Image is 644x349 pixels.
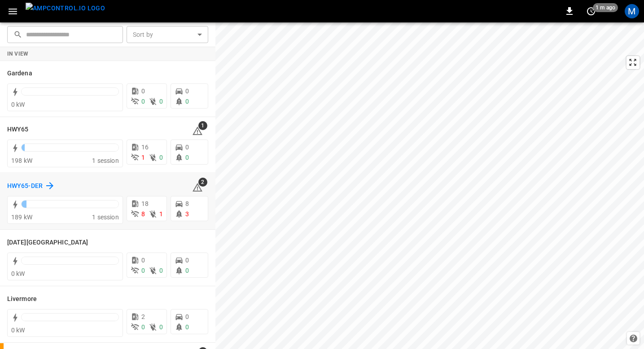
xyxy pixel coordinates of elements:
span: 2 [198,178,207,187]
h6: Karma Center [7,238,88,248]
span: 0 [141,323,145,331]
span: 1 [198,121,207,130]
span: 0 [185,87,189,95]
span: 0 [185,154,189,161]
img: ampcontrol.io logo [26,3,105,14]
span: 1 m ago [593,3,618,12]
span: 198 kW [11,157,32,164]
span: 0 kW [11,270,25,277]
h6: HWY65-DER [7,181,43,191]
h6: Livermore [7,294,37,304]
span: 8 [185,200,189,207]
span: 0 [185,313,189,320]
span: 3 [185,210,189,218]
span: 0 [185,323,189,331]
strong: In View [7,51,29,57]
span: 0 [141,267,145,274]
span: 0 [185,257,189,264]
span: 0 [185,267,189,274]
span: 0 [159,98,163,105]
span: 8 [141,210,145,218]
h6: Gardena [7,69,32,79]
span: 0 kW [11,327,25,334]
span: 0 [185,98,189,105]
span: 1 session [92,214,118,221]
span: 0 [159,154,163,161]
span: 0 [185,144,189,151]
span: 1 [141,154,145,161]
span: 189 kW [11,214,32,221]
span: 0 [141,257,145,264]
span: 0 [141,98,145,105]
span: 18 [141,200,149,207]
button: set refresh interval [584,4,598,18]
span: 0 kW [11,101,25,108]
span: 0 [141,87,145,95]
span: 1 [159,210,163,218]
div: profile-icon [625,4,639,18]
span: 16 [141,144,149,151]
span: 0 [159,323,163,331]
span: 2 [141,313,145,320]
canvas: Map [215,22,644,349]
span: 1 session [92,157,118,164]
h6: HWY65 [7,125,29,135]
span: 0 [159,267,163,274]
